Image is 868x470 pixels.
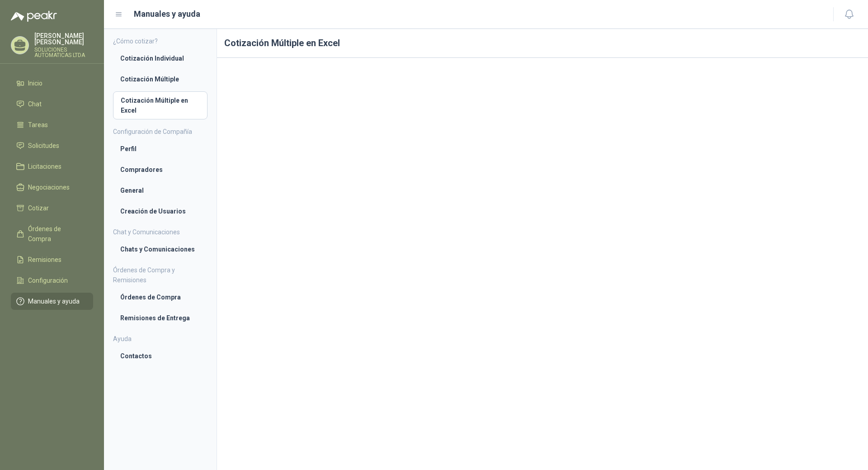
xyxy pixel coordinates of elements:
[113,334,208,344] h4: Ayuda
[113,36,208,46] h4: ¿Cómo cotizar?
[121,95,200,115] li: Cotización Múltiple en Excel
[113,203,208,220] a: Creación de Usuarios
[28,275,68,285] span: Configuración
[120,53,200,63] li: Cotización Individual
[11,75,93,92] a: Inicio
[28,141,59,151] span: Solicitudes
[113,71,208,88] a: Cotización Múltiple
[11,95,93,113] a: Chat
[113,91,208,119] a: Cotización Múltiple en Excel
[217,29,868,58] h1: Cotización Múltiple en Excel
[11,11,57,22] img: Logo peakr
[120,206,200,216] li: Creación de Usuarios
[11,293,93,310] a: Manuales y ayuda
[120,74,200,84] li: Cotización Múltiple
[11,220,93,247] a: Órdenes de Compra
[28,161,61,171] span: Licitaciones
[113,50,208,67] a: Cotización Individual
[11,116,93,133] a: Tareas
[28,78,42,88] span: Inicio
[28,182,70,192] span: Negociaciones
[28,296,80,306] span: Manuales y ayuda
[28,99,42,109] span: Chat
[120,292,200,302] li: Órdenes de Compra
[34,47,93,58] p: SOLUCIONES AUTOMATICAS LTDA
[28,203,49,213] span: Cotizar
[11,158,93,175] a: Licitaciones
[113,265,208,285] h4: Órdenes de Compra y Remisiones
[28,224,85,244] span: Órdenes de Compra
[224,65,861,422] iframe: 785b0f8beee748c987cd31549a77dc63
[11,137,93,154] a: Solicitudes
[113,289,208,306] a: Órdenes de Compra
[120,144,200,154] li: Perfil
[113,182,208,199] a: General
[113,127,208,137] h4: Configuración de Compañía
[113,347,208,365] a: Contactos
[28,255,61,265] span: Remisiones
[11,272,93,289] a: Configuración
[11,179,93,196] a: Negociaciones
[113,140,208,157] a: Perfil
[120,244,200,254] li: Chats y Comunicaciones
[34,33,93,45] p: [PERSON_NAME] [PERSON_NAME]
[28,120,48,130] span: Tareas
[134,8,200,20] h1: Manuales y ayuda
[113,161,208,178] a: Compradores
[11,251,93,268] a: Remisiones
[113,227,208,237] h4: Chat y Comunicaciones
[120,351,200,361] li: Contactos
[113,241,208,258] a: Chats y Comunicaciones
[120,185,200,195] li: General
[120,165,200,175] li: Compradores
[120,313,200,323] li: Remisiones de Entrega
[11,199,93,217] a: Cotizar
[113,309,208,327] a: Remisiones de Entrega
